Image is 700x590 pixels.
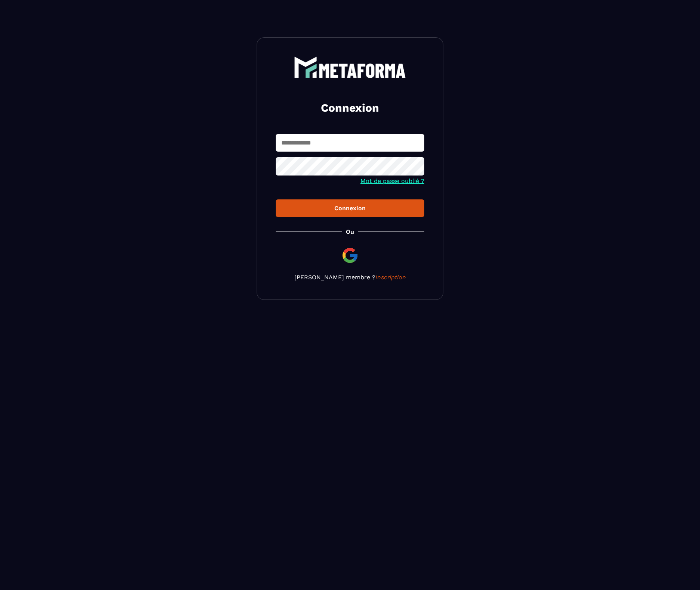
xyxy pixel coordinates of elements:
[360,177,424,184] a: Mot de passe oublié ?
[282,205,418,212] div: Connexion
[375,274,406,281] a: Inscription
[346,228,354,235] p: Ou
[341,246,359,264] img: google
[276,199,424,217] button: Connexion
[276,274,424,281] p: [PERSON_NAME] membre ?
[285,100,415,115] h2: Connexion
[276,56,424,78] a: logo
[294,56,406,78] img: logo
